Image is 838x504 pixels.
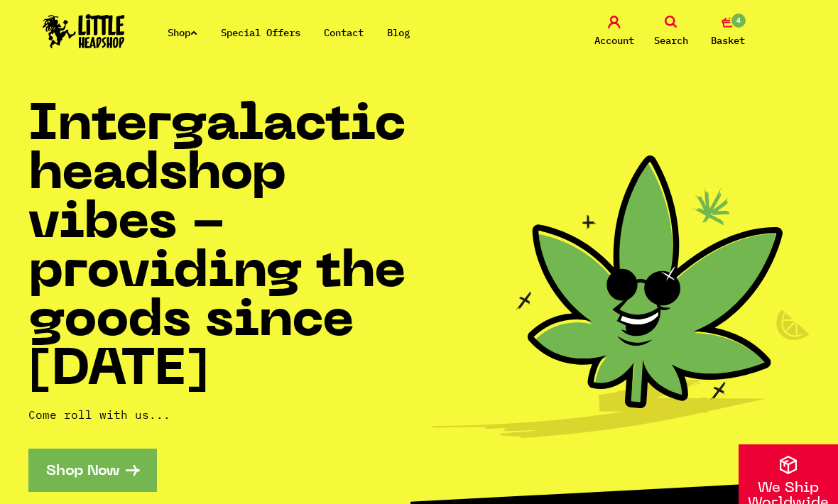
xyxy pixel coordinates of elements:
h1: Intergalactic headshop vibes - providing the goods since [DATE] [28,102,419,396]
a: Special Offers [221,26,300,39]
span: 4 [730,12,747,29]
p: Come roll with us... [28,406,419,423]
img: Little Head Shop Logo [43,14,125,48]
a: Search [646,16,696,49]
a: Shop [168,26,197,39]
span: Search [654,32,688,49]
a: Shop Now [28,449,157,492]
span: Basket [711,32,745,49]
span: Account [594,32,634,49]
a: Blog [387,26,410,39]
a: Contact [324,26,364,39]
a: 4 Basket [703,16,753,49]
